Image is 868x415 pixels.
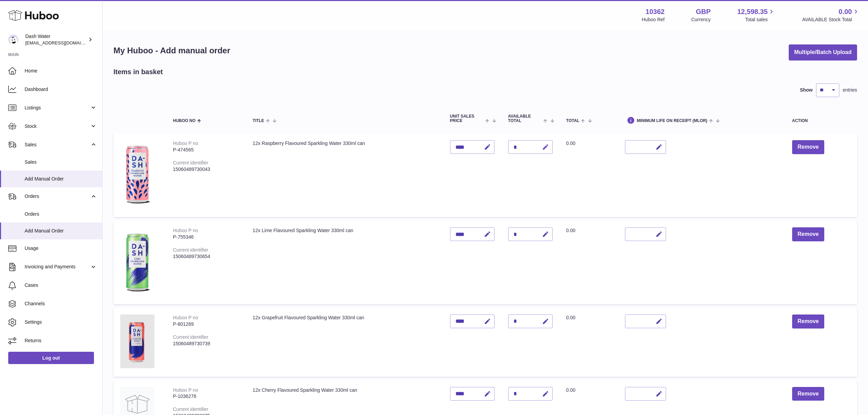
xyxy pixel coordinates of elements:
span: Huboo no [173,119,195,123]
div: Current identifier [173,160,208,165]
div: Current identifier [173,334,208,340]
div: 15060489730043 [173,166,239,173]
span: Stock [25,123,90,130]
span: Orders [25,193,90,200]
span: Sales [25,142,90,148]
button: Remove [792,227,824,241]
div: Huboo P no [173,228,198,233]
div: Huboo Ref [642,16,665,23]
h1: My Huboo - Add manual order [113,45,230,56]
span: Total [566,119,580,123]
span: Total sales [745,16,775,23]
td: 12x Grapefruit Flavoured Sparkling Water 330ml can [246,308,443,377]
div: Dash Water [25,33,87,46]
strong: 10362 [646,7,665,16]
span: Orders [25,211,97,217]
div: P-1036276 [173,393,239,400]
span: AVAILABLE Total [508,114,542,123]
img: internalAdmin-10362@internal.huboo.com [8,35,18,45]
span: 0.00 [566,315,575,320]
button: Remove [792,387,824,401]
td: 12x Lime Flavoured Sparkling Water 330ml can [246,220,443,304]
span: Sales [25,159,97,165]
div: 15060489730739 [173,340,239,347]
span: [EMAIL_ADDRESS][DOMAIN_NAME] [25,40,100,45]
td: 12x Raspberry Flavoured Sparkling Water 330ml can [246,133,443,217]
span: Minimum Life On Receipt (MLOR) [637,119,707,123]
span: Title [253,119,264,123]
span: 0.00 [566,228,575,233]
span: 0.00 [566,387,575,393]
span: entries [843,87,857,93]
span: Home [25,68,97,74]
span: Dashboard [25,86,97,93]
div: P-474565 [173,147,239,153]
a: 0.00 AVAILABLE Stock Total [802,7,860,23]
div: Huboo P no [173,387,198,393]
a: 12,598.35 Total sales [737,7,775,23]
div: P-755346 [173,234,239,240]
button: Multiple/Batch Upload [789,44,857,61]
span: Returns [25,337,97,344]
span: 12,598.35 [737,7,768,16]
span: AVAILABLE Stock Total [802,16,860,23]
div: 15060489730654 [173,253,239,260]
span: Add Manual Order [25,228,97,234]
div: Action [792,119,850,123]
span: Listings [25,105,90,111]
h2: Items in basket [113,67,163,77]
div: Currency [691,16,711,23]
div: Huboo P no [173,315,198,320]
span: Cases [25,282,97,289]
button: Remove [792,140,824,154]
button: Remove [792,314,824,329]
div: Current identifier [173,406,208,412]
span: Invoicing and Payments [25,264,90,270]
span: Settings [25,319,97,325]
span: Usage [25,245,97,252]
img: 12x Grapefruit Flavoured Sparkling Water 330ml can [120,314,154,368]
img: 12x Raspberry Flavoured Sparkling Water 330ml can [120,140,154,209]
span: Channels [25,300,97,307]
strong: GBP [696,7,710,16]
label: Show [800,87,813,93]
div: Current identifier [173,247,208,253]
span: Unit Sales Price [450,114,484,123]
div: P-801269 [173,321,239,327]
img: 12x Lime Flavoured Sparkling Water 330ml can [120,227,154,296]
a: Log out [8,352,94,364]
span: 0.00 [839,7,852,16]
span: Add Manual Order [25,176,97,182]
span: 0.00 [566,140,575,146]
div: Huboo P no [173,140,198,146]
